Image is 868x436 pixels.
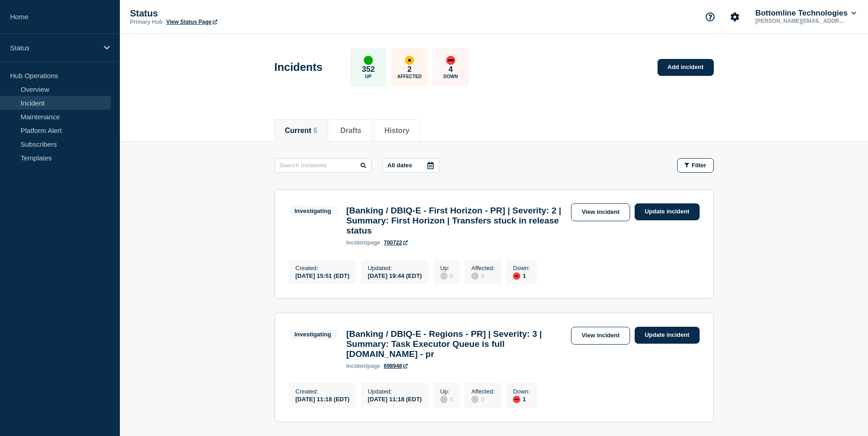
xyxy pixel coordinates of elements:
[513,265,530,271] p: Down :
[364,56,373,65] div: up
[346,239,380,246] p: page
[296,265,350,271] p: Created :
[513,395,530,403] div: 1
[289,206,337,216] span: Investigating
[166,19,217,25] a: View Status Page
[365,74,372,79] p: Up
[440,265,453,271] p: Up :
[346,206,566,236] h3: [Banking / DBIQ-E - First Horizon - PR] | Severity: 2 | Summary: First Horizon | Transfers stuck ...
[384,363,408,369] a: 698948
[383,158,439,173] button: All dates
[275,61,323,74] h1: Incidents
[635,327,700,344] a: Update incident
[440,388,453,395] p: Up :
[407,65,411,74] p: 2
[397,74,421,79] p: Affected
[405,56,414,65] div: affected
[692,162,706,169] span: Filter
[471,395,495,403] div: 0
[346,363,380,369] p: page
[513,388,530,395] p: Down :
[440,272,447,280] div: disabled
[296,395,350,403] div: [DATE] 11:18 (EDT)
[471,272,479,280] div: disabled
[368,395,422,403] div: [DATE] 11:18 (EDT)
[384,127,410,135] button: History
[471,388,495,395] p: Affected :
[754,9,858,18] button: Bottomline Technologies
[446,56,455,65] div: down
[368,265,422,271] p: Updated :
[440,271,453,280] div: 0
[658,59,714,76] a: Add incident
[130,19,162,25] p: Primary Hub
[296,271,350,279] div: [DATE] 15:51 (EDT)
[513,271,530,280] div: 1
[725,7,744,27] button: Account settings
[10,44,98,52] p: Status
[440,396,447,403] div: disabled
[340,127,361,135] button: Drafts
[313,127,318,134] span: 6
[471,265,495,271] p: Affected :
[448,65,453,74] p: 4
[275,158,372,173] input: Search incidents
[677,158,714,173] button: Filter
[571,203,630,221] a: View incident
[362,65,375,74] p: 352
[388,162,412,169] p: All dates
[346,239,367,246] span: incident
[471,271,495,280] div: 0
[635,203,700,220] a: Update incident
[471,396,479,403] div: disabled
[368,271,422,279] div: [DATE] 19:44 (EDT)
[384,239,408,246] a: 700722
[440,395,453,403] div: 0
[754,18,849,24] p: [PERSON_NAME][EMAIL_ADDRESS][PERSON_NAME][DOMAIN_NAME]
[368,388,422,395] p: Updated :
[443,74,458,79] p: Down
[130,8,313,19] p: Status
[346,329,566,359] h3: [Banking / DBIQ-E - Regions - PR] | Severity: 3 | Summary: Task Executor Queue is full [DOMAIN_NA...
[701,7,720,27] button: Support
[346,363,367,369] span: incident
[296,388,350,395] p: Created :
[513,272,520,280] div: down
[289,329,337,340] span: Investigating
[285,127,318,135] button: Current 6
[571,327,630,345] a: View incident
[513,396,520,403] div: down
